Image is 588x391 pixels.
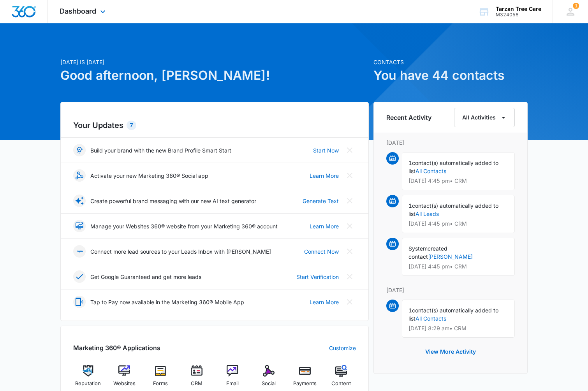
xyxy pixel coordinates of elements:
a: All Contacts [415,315,446,322]
a: Start Verification [296,273,339,281]
p: [DATE] 8:29 am • CRM [408,326,508,331]
span: Social [262,380,276,387]
h1: Good afternoon, [PERSON_NAME]! [60,66,369,85]
span: Content [331,380,351,387]
button: View More Activity [417,342,484,361]
div: 7 [127,121,136,130]
span: CRM [191,380,202,387]
a: Learn More [310,172,339,180]
span: Payments [293,380,317,387]
a: [PERSON_NAME] [428,253,473,260]
p: Activate your new Marketing 360® Social app [90,172,208,180]
button: Close [343,220,356,232]
button: Close [343,144,356,156]
p: [DATE] is [DATE] [60,58,369,66]
a: All Leads [415,210,439,217]
span: Dashboard [60,7,96,15]
a: Generate Text [303,197,339,205]
p: Connect more lead sources to your Leads Inbox with [PERSON_NAME] [90,247,271,256]
button: Close [343,195,356,207]
span: 1 [408,307,412,314]
span: contact(s) automatically added to list [408,202,498,217]
div: notifications count [573,3,579,9]
span: Forms [153,380,168,387]
span: 1 [408,202,412,209]
span: contact(s) automatically added to list [408,160,498,174]
p: [DATE] [386,139,515,147]
p: [DATE] 4:45 pm • CRM [408,221,508,226]
span: Email [226,380,239,387]
p: Build your brand with the new Brand Profile Smart Start [90,146,231,154]
h2: Marketing 360® Applications [73,343,160,352]
a: Customize [329,344,356,352]
span: Reputation [75,380,101,387]
span: 1 [573,3,579,9]
span: Websites [113,380,136,387]
div: account id [496,12,541,18]
span: 1 [408,160,412,166]
a: Connect Now [304,247,339,256]
span: System [408,245,428,252]
p: Create powerful brand messaging with our new AI text generator [90,197,256,205]
p: Contacts [373,58,528,66]
p: [DATE] 4:45 pm • CRM [408,264,508,269]
button: Close [343,169,356,182]
div: account name [496,6,541,12]
button: Close [343,296,356,308]
h1: You have 44 contacts [373,66,528,85]
p: Manage your Websites 360® website from your Marketing 360® account [90,222,278,230]
a: Start Now [313,146,339,154]
a: Learn More [310,222,339,230]
h6: Recent Activity [386,113,431,122]
span: created contact [408,245,447,260]
a: All Contacts [415,168,446,174]
button: Close [343,270,356,283]
span: contact(s) automatically added to list [408,307,498,322]
p: Tap to Pay now available in the Marketing 360® Mobile App [90,298,244,306]
a: Learn More [310,298,339,306]
h2: Your Updates [73,119,356,131]
p: [DATE] [386,286,515,294]
button: All Activities [454,108,515,127]
p: [DATE] 4:45 pm • CRM [408,178,508,184]
button: Close [343,245,356,258]
p: Get Google Guaranteed and get more leads [90,273,201,281]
